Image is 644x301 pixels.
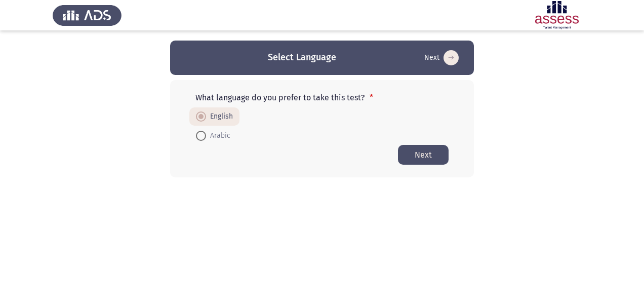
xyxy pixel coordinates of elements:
[53,1,122,29] img: Assess Talent Management logo
[522,1,591,29] img: Assessment logo of Development Assessment R1 (EN/AR)
[398,145,449,165] button: Start assessment
[421,50,462,66] button: Start assessment
[206,110,233,123] span: English
[195,93,449,102] p: What language do you prefer to take this test?
[268,51,336,64] h3: Select Language
[206,130,230,142] span: Arabic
